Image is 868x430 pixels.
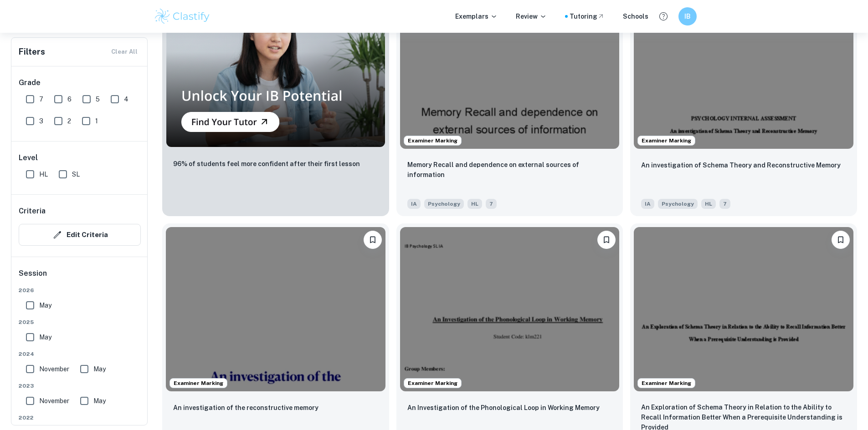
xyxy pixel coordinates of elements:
[719,199,730,209] span: 7
[407,199,421,209] span: IA
[67,94,72,104] span: 6
[455,11,498,21] p: Exemplars
[39,169,48,179] span: HL
[93,364,106,374] span: May
[93,396,106,406] span: May
[39,332,51,342] span: May
[19,350,141,358] span: 2024
[404,379,461,387] span: Examiner Marking
[832,231,850,249] button: Bookmark
[407,403,600,413] p: An Investigation of the Phonological Loop in Working Memory
[19,286,141,294] span: 2026
[72,169,80,179] span: SL
[19,224,141,246] button: Edit Criteria
[170,379,227,387] span: Examiner Marking
[166,227,385,391] img: Psychology IA example thumbnail: An investigation of the reconstructive m
[19,268,141,286] h6: Session
[638,137,695,145] span: Examiner Marking
[39,396,69,406] span: November
[19,206,46,217] h6: Criteria
[39,94,43,104] span: 7
[641,160,841,170] p: An investigation of Schema Theory and Reconstructive Memory
[656,9,671,24] button: Help and Feedback
[67,116,71,126] span: 2
[154,7,211,25] img: Clastify logo
[516,11,547,21] p: Review
[467,199,482,209] span: HL
[678,7,697,25] button: IB
[623,11,648,21] a: Schools
[19,318,141,326] span: 2025
[19,382,141,390] span: 2023
[173,159,360,169] p: 96% of students feel more confident after their first lesson
[364,231,382,249] button: Bookmark
[39,300,51,310] span: May
[486,199,497,209] span: 7
[658,199,698,209] span: Psychology
[19,414,141,422] span: 2022
[400,227,620,391] img: Psychology IA example thumbnail: An Investigation of the Phonological Loo
[173,403,318,413] p: An investigation of the reconstructive memory
[701,199,716,209] span: HL
[682,11,693,21] h6: IB
[597,231,616,249] button: Bookmark
[638,379,695,387] span: Examiner Marking
[39,364,69,374] span: November
[407,160,612,180] p: Memory Recall and dependence on external sources of information
[641,199,654,209] span: IA
[19,152,141,163] h6: Level
[95,116,98,126] span: 1
[124,94,128,104] span: 4
[424,199,464,209] span: Psychology
[634,227,853,391] img: Psychology IA example thumbnail: An Exploration of Schema Theory in Relat
[39,116,43,126] span: 3
[570,11,605,21] a: Tutoring
[404,137,461,145] span: Examiner Marking
[19,46,45,58] h6: Filters
[96,94,100,104] span: 5
[19,77,141,88] h6: Grade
